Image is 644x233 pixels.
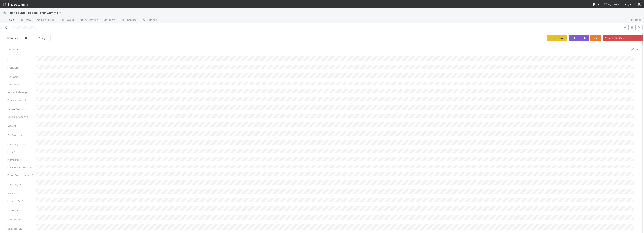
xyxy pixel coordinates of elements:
div: Campaign State [7,142,36,146]
div: Variable Reasons [7,115,36,119]
div: Campaign ID [7,182,36,186]
span: Tasks [3,18,15,22]
div: Account Manager [7,90,36,94]
button: Move to No Outreach Needed [603,35,643,41]
div: Fixed? [7,150,36,154]
a: Team [101,17,118,23]
img: avatar_e8864cf0-19e8-4fe1-83d1-96e6bcd27180.png [637,3,641,6]
a: Flow Builder [34,17,58,23]
div: VCA DRI [7,124,36,128]
div: Fund Name [7,58,36,62]
button: Needs a Draft [4,35,29,41]
span: My Tasks [604,3,619,6]
button: Create Draft [547,35,567,41]
a: Data [18,17,34,23]
span: Rolling Fund Fixes Rollover Comms [7,11,63,15]
a: Layout [58,17,77,23]
div: Updated On [7,227,36,231]
div: GP Name [7,75,36,79]
div: Quarter Count [7,208,36,212]
a: Docs [628,17,644,23]
div: GP Emailss [7,83,36,86]
img: logo-inverted-e16ddd16eac7371096b0.svg [3,1,28,7]
span: AngelList [625,3,636,6]
div: Cashless Rollovers? [7,166,36,169]
span: Needs a Draft [6,37,27,40]
a: Edit [631,48,639,51]
button: Assign [31,35,49,41]
div: Front Conversation ID [7,173,36,177]
div: Help [592,2,601,6]
a: Analytics [118,17,139,23]
a: My Tasks [604,2,619,6]
span: Flow Builder [37,18,55,22]
div: In Progress? [7,158,36,162]
div: Impacts Tax? [7,199,36,203]
div: Front Link [7,66,36,70]
h5: Details [7,47,18,51]
div: Primary Front ID [7,98,36,102]
button: draft [590,35,601,41]
a: Settings [139,17,160,23]
div: GP Dashboard [7,133,36,137]
span: 🔩 [3,11,7,14]
div: GP Emails [7,192,36,195]
div: Created On [7,218,36,221]
div: Admin Dashboard [7,107,36,111]
a: Automation [77,17,101,23]
button: Refresh Data [569,35,589,41]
